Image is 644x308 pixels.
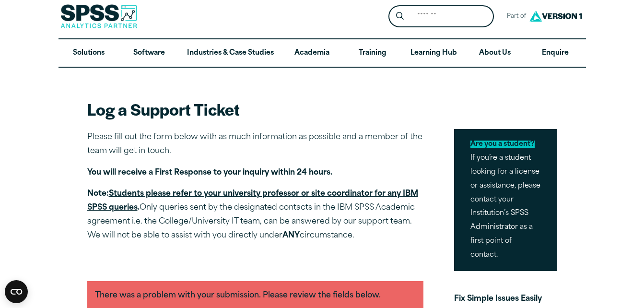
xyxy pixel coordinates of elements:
a: Learning Hub [403,39,465,67]
span: Part of [502,10,527,24]
p: Fix Simple Issues Easily [454,292,557,306]
a: Software [119,39,179,67]
strong: ANY [282,232,300,239]
p: If you’re a student looking for a license or assistance, please contact your Institution’s SPSS A... [454,129,557,271]
img: SPSS Analytics Partner [60,4,137,28]
a: Training [342,39,402,67]
a: About Us [465,39,525,67]
a: Solutions [59,39,119,67]
a: Enquire [525,39,585,67]
a: Industries & Case Studies [179,39,281,67]
p: Please fill out the form below with as much information as possible and a member of the team will... [87,130,423,158]
strong: You will receive a First Response to your inquiry within 24 hours. [87,169,332,177]
h2: Log a Support Ticket [87,98,423,120]
h2: There was a problem with your submission. Please review the fields below. [87,281,423,308]
svg: Search magnifying glass icon [396,12,404,20]
a: Academia [281,39,342,67]
p: Only queries sent by the designated contacts in the IBM SPSS Academic agreement i.e. the College/... [87,187,423,242]
strong: Note: . [87,190,418,212]
u: Students please refer to your university professor or site coordinator for any IBM SPSS queries [87,190,418,212]
button: Open CMP widget [5,280,28,303]
mark: Are you a student? [470,141,535,148]
img: Version1 Logo [527,7,585,25]
button: Search magnifying glass icon [391,8,409,25]
form: Site Header Search Form [388,5,494,28]
nav: Desktop version of site main menu [59,39,586,67]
